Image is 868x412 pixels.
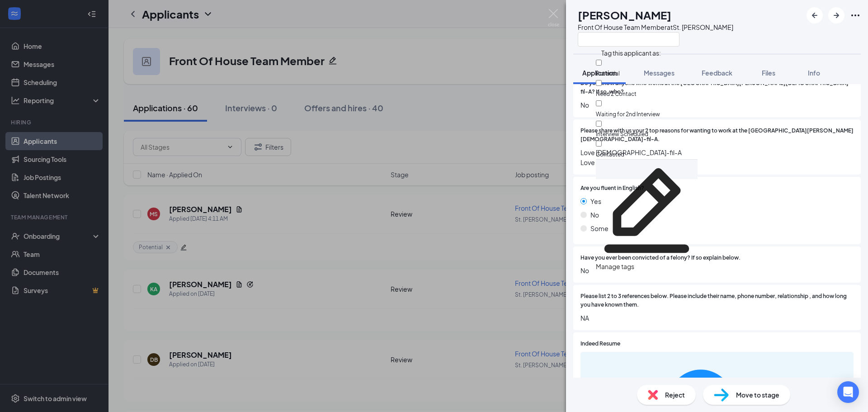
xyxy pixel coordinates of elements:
span: Waiting for 2nd Interview [596,111,660,118]
span: Tag this applicant as: [596,43,666,59]
span: Love [DEMOGRAPHIC_DATA]-fil-A Love the fries [580,147,854,167]
input: Interview Scheduled [596,121,602,127]
span: Please list 2 to 3 references below. Please include their name, phone number, relationship , and ... [580,292,854,309]
span: Do you know anyone who works at the [GEOGRAPHIC_DATA][PERSON_NAME][DEMOGRAPHIC_DATA]-fil-A? If so... [580,79,854,96]
span: Interview Scheduled [596,131,648,137]
span: Have you ever been convicted of a felony? If so explain below. [580,254,741,262]
svg: ArrowLeftNew [809,10,820,21]
input: Need 2 Contact [596,80,602,86]
span: NA [580,313,854,323]
span: Need 2 Contact [596,90,637,97]
div: Open Intercom Messenger [837,381,859,403]
input: Contacted [596,141,602,147]
span: Files [762,69,775,77]
input: Potential [596,60,602,66]
span: Feedback [702,69,732,77]
span: Contacted [596,151,624,158]
span: Please share with us your 2 top reasons for wanting to work at the [GEOGRAPHIC_DATA][PERSON_NAME]... [580,127,854,144]
div: Front Of House Team Member at St. [PERSON_NAME] [578,23,733,32]
button: ArrowRight [828,7,844,24]
span: No [580,100,854,110]
span: Move to stage [736,390,779,400]
span: No [580,265,854,275]
input: Waiting for 2nd Interview [596,100,602,106]
span: Application [582,69,617,77]
h1: [PERSON_NAME] [578,7,671,23]
span: Yes [590,196,601,206]
span: Some [590,223,609,233]
svg: ArrowRight [831,10,842,21]
button: ArrowLeftNew [807,7,823,24]
span: Info [808,69,820,77]
span: No [590,210,599,220]
div: Manage tags [596,261,698,271]
span: Reject [665,390,685,400]
span: Are you fluent in English? [580,184,644,193]
span: Indeed Resume [580,340,620,348]
span: Potential [596,70,620,77]
svg: Ellipses [850,10,861,21]
svg: Pencil [596,160,698,261]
